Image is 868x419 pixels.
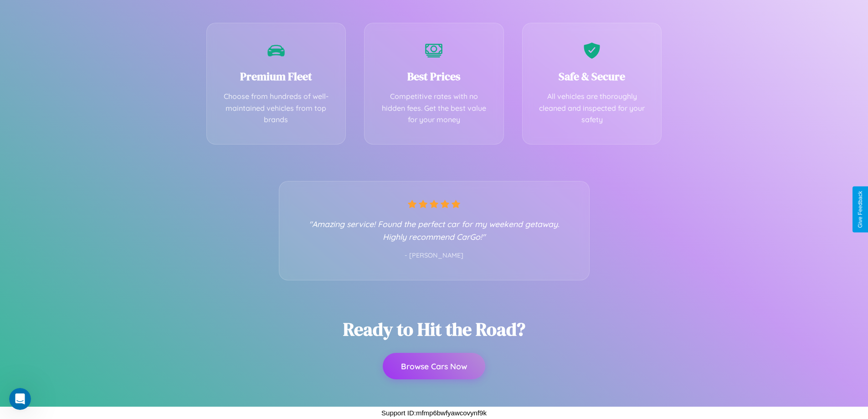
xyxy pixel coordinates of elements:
[857,191,863,228] div: Give Feedback
[343,317,525,341] h2: Ready to Hit the Road?
[9,388,31,410] iframe: Intercom live chat
[221,91,332,126] p: Choose from hundreds of well-maintained vehicles from top brands
[383,353,485,379] button: Browse Cars Now
[378,69,490,84] h3: Best Prices
[536,91,648,126] p: All vehicles are thoroughly cleaned and inspected for your safety
[378,91,490,126] p: Competitive rates with no hidden fees. Get the best value for your money
[536,69,648,84] h3: Safe & Secure
[298,217,571,243] p: "Amazing service! Found the perfect car for my weekend getaway. Highly recommend CarGo!"
[381,407,487,419] p: Support ID: mfmp6bwfyawcovynf9k
[298,250,571,262] p: - [PERSON_NAME]
[221,69,332,84] h3: Premium Fleet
